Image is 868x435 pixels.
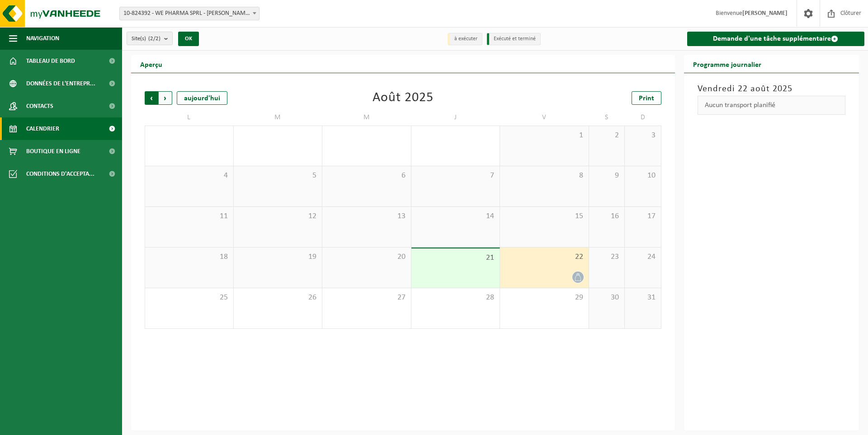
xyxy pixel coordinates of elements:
[594,171,620,181] span: 9
[119,7,259,20] span: 10-824392 - WE PHARMA SPRL - HUY
[411,109,500,126] td: J
[26,72,95,95] span: Données de l'entrepr...
[145,109,234,126] td: L
[505,171,584,181] span: 8
[177,91,227,105] div: aujourd'hui
[416,171,495,181] span: 7
[698,82,846,96] h3: Vendredi 22 août 2025
[684,55,770,73] h2: Programme journalier
[594,252,620,262] span: 23
[26,140,80,163] span: Boutique en ligne
[594,131,620,140] span: 2
[150,252,229,262] span: 18
[148,36,160,42] count: (2/2)
[505,252,584,262] span: 22
[150,293,229,303] span: 25
[373,91,434,105] div: Août 2025
[416,253,495,263] span: 21
[327,211,406,221] span: 13
[150,211,229,221] span: 11
[632,91,661,105] a: Print
[132,32,160,46] span: Site(s)
[416,211,495,221] span: 14
[238,171,318,181] span: 5
[416,293,495,303] span: 28
[120,7,259,20] span: 10-824392 - WE PHARMA SPRL - HUY
[159,91,172,105] span: Suivant
[594,293,620,303] span: 30
[127,32,173,45] button: Site(s)(2/2)
[238,252,318,262] span: 19
[145,91,158,105] span: Précédent
[629,252,656,262] span: 24
[639,95,654,102] span: Print
[698,96,846,115] div: Aucun transport planifié
[448,33,482,45] li: à exécuter
[150,171,229,181] span: 4
[26,95,53,117] span: Contacts
[26,117,59,140] span: Calendrier
[487,33,541,45] li: Exécuté et terminé
[234,109,323,126] td: M
[500,109,589,126] td: V
[238,293,318,303] span: 26
[322,109,411,126] td: M
[742,10,788,17] strong: [PERSON_NAME]
[178,32,199,46] button: OK
[505,131,584,140] span: 1
[629,171,656,181] span: 10
[26,27,59,50] span: Navigation
[26,163,94,185] span: Conditions d'accepta...
[625,109,661,126] td: D
[505,211,584,221] span: 15
[629,293,656,303] span: 31
[505,293,584,303] span: 29
[238,211,318,221] span: 12
[629,211,656,221] span: 17
[327,293,406,303] span: 27
[594,211,620,221] span: 16
[687,32,865,46] a: Demande d'une tâche supplémentaire
[629,131,656,140] span: 3
[589,109,625,126] td: S
[327,252,406,262] span: 20
[26,50,75,72] span: Tableau de bord
[327,171,406,181] span: 6
[131,55,171,73] h2: Aperçu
